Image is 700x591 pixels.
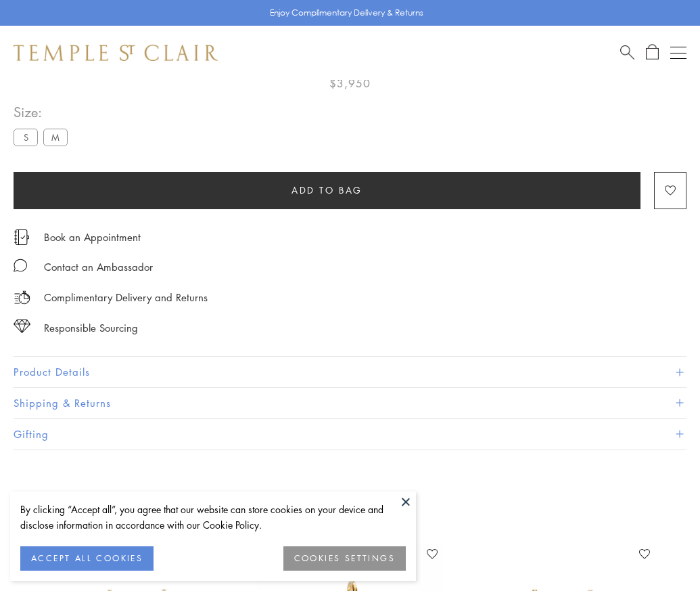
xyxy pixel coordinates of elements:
button: Product Details [14,357,686,387]
img: icon_delivery.svg [14,289,30,306]
span: Size: [14,101,73,123]
img: Temple St. Clair [14,45,218,61]
div: Responsible Sourcing [44,320,138,336]
button: Shipping & Returns [14,388,686,418]
p: Enjoy Complimentary Delivery & Returns [270,6,423,20]
a: Search [620,44,634,61]
span: $3,950 [329,74,371,92]
span: Add to bag [291,183,363,198]
p: Complimentary Delivery and Returns [44,289,208,306]
button: ACCEPT ALL COOKIES [20,546,154,571]
img: MessageIcon-01_2.svg [14,259,27,272]
button: COOKIES SETTINGS [283,546,406,571]
img: icon_appointment.svg [14,229,30,245]
a: Open Shopping Bag [646,44,659,61]
button: Open navigation [670,45,686,61]
img: icon_sourcing.svg [14,320,30,333]
div: Contact an Ambassador [44,259,153,276]
label: M [43,129,68,146]
a: Book an Appointment [44,229,141,244]
button: Add to bag [14,172,640,209]
button: Gifting [14,419,686,450]
div: By clicking “Accept all”, you agree that our website can store cookies on your device and disclos... [20,502,406,533]
label: S [14,129,38,146]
